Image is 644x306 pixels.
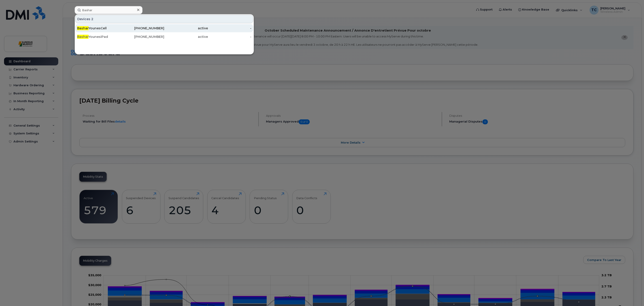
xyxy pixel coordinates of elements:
[121,34,164,39] div: [PHONE_NUMBER]
[164,26,208,30] div: active
[77,34,121,39] div: YounesiPad
[77,35,89,39] span: Bashar
[77,26,121,30] div: YounesCell
[164,34,208,39] div: active
[208,26,252,30] div: -
[75,24,253,32] a: BasharYounesCell[PHONE_NUMBER]active-
[121,26,164,30] div: [PHONE_NUMBER]
[75,33,253,41] a: BasharYounesiPad[PHONE_NUMBER]active-
[75,15,253,23] div: Devices
[77,26,89,30] span: Bashar
[91,17,93,21] span: 2
[208,34,252,39] div: -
